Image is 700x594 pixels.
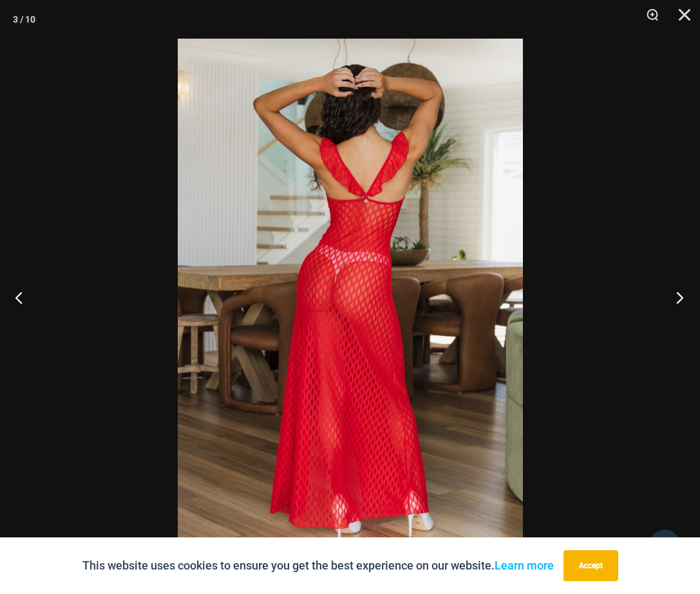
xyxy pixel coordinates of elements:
[495,559,554,572] a: Learn more
[652,265,700,329] button: Next
[563,550,618,581] button: Accept
[178,39,523,555] img: Sometimes Red 587 Dress 04
[13,10,35,29] div: 3 / 10
[82,556,554,575] p: This website uses cookies to ensure you get the best experience on our website.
